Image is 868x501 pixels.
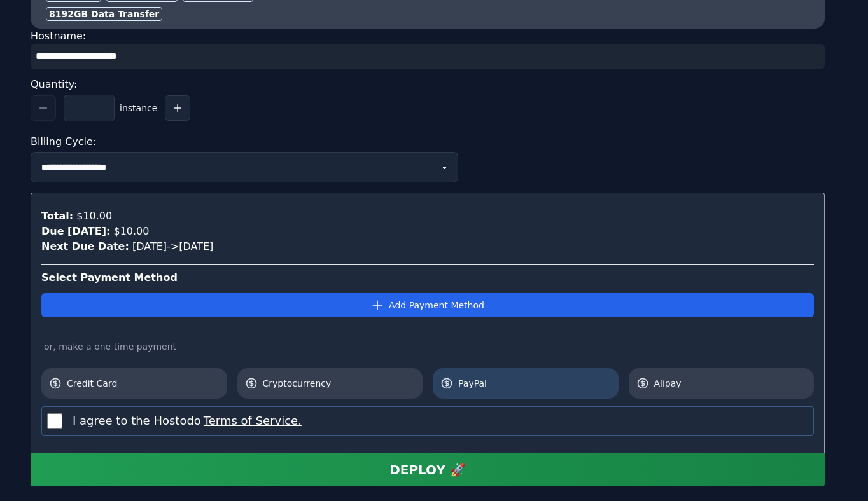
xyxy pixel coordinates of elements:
span: Alipay [654,377,807,390]
span: PayPal [458,377,611,390]
div: Due [DATE]: [41,224,110,239]
div: Total: [41,209,73,224]
span: instance [120,102,157,114]
div: Select Payment Method [41,270,814,285]
button: Add Payment Method [41,293,814,317]
div: $10.00 [110,224,149,239]
span: Credit Card [67,377,220,390]
div: 8192 GB Data Transfer [46,7,162,21]
label: I agree to the Hostodo [73,412,302,430]
span: Cryptocurrency [263,377,416,390]
button: DEPLOY 🚀 [31,453,825,486]
div: Next Due Date: [41,239,129,254]
div: [DATE] -> [DATE] [41,239,814,254]
div: Hostname: [31,29,825,69]
button: I agree to the Hostodo [201,412,302,430]
a: Terms of Service. [201,414,302,427]
div: Billing Cycle: [31,132,825,152]
div: DEPLOY 🚀 [389,461,466,479]
div: Quantity: [31,74,825,95]
div: or, make a one time payment [41,340,814,353]
div: $10.00 [73,209,112,224]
